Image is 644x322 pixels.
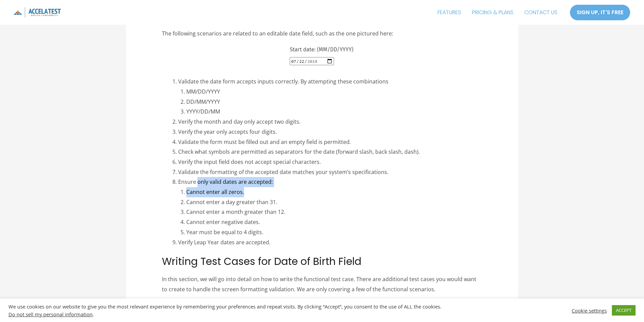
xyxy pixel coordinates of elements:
li: Validate the form must be filled out and an empty field is permitted. [178,137,482,147]
img: icon [14,7,61,18]
li: Cannot enter negative dates. [186,217,482,227]
li: MM/DD/YYYY [186,87,482,97]
a: Do not sell my personal information [8,311,93,318]
a: ACCEPT [612,305,636,316]
img: Test Cases for Date of Birth Field [285,44,360,71]
a: SIGN UP, IT'S FREE [570,4,630,21]
li: DD/MM/YYYY [186,97,482,107]
li: Cannot enter a day greater than 31. [186,197,482,207]
li: Verify the month and day only accept two digits. [178,117,482,127]
li: Year must be equal to 4 digits. [186,227,482,238]
li: Check what symbols are permitted as separators for the date (forward slash, back slash, dash). [178,147,482,157]
div: We use cookies on our website to give you the most relevant experience by remembering your prefer... [8,303,448,317]
li: Ensure only valid dates are accepted: [178,177,482,237]
a: PRICING & PLANS [467,4,519,21]
li: YYYY/DD/MM [186,107,482,117]
li: Validate the date form accepts inputs correctly. By attempting these combinations [178,77,482,117]
li: Validate the formatting of the accepted date matches your system’s specifications. [178,167,482,177]
li: Verify the input field does not accept special characters. [178,157,482,167]
li: Verify the year only accepts four digits. [178,127,482,137]
p: In this section, we will go into detail on how to write the functional test case. There are addit... [162,274,482,294]
span: Writing Test Cases for Date of Birth Field [162,254,361,269]
li: Verify Leap Year dates are accepted. [178,238,482,248]
a: CONTACT US [519,4,563,21]
li: Cannot enter all zeros. [186,187,482,197]
li: Cannot enter a month greater than 12. [186,207,482,217]
div: . [8,311,448,317]
nav: Site Navigation [432,4,563,21]
a: FEATURES [432,4,467,21]
a: Cookie settings [572,307,607,314]
p: The following scenarios are related to an editable date field, such as the one pictured here: [162,29,482,39]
